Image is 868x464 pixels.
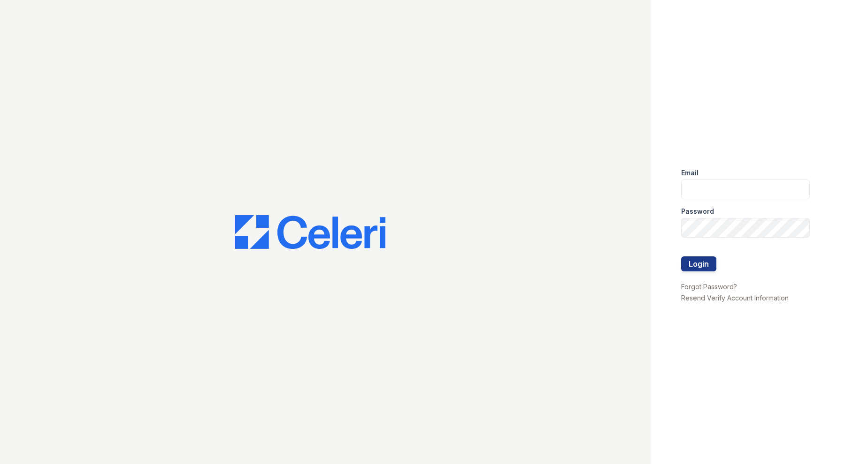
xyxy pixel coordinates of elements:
[681,168,699,178] label: Email
[681,283,737,291] a: Forgot Password?
[681,294,789,302] a: Resend Verify Account Information
[681,207,714,216] label: Password
[681,256,716,271] button: Login
[235,215,385,249] img: CE_Logo_Blue-a8612792a0a2168367f1c8372b55b34899dd931a85d93a1a3d3e32e68fde9ad4.png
